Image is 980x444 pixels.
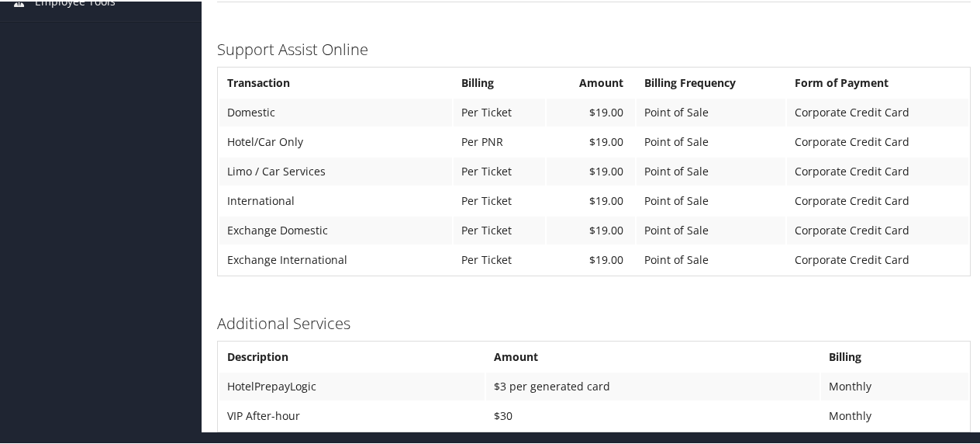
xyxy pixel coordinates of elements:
[637,186,785,213] td: Point of Sale
[547,156,635,184] td: $19.00
[486,401,820,428] td: $30
[454,186,545,213] td: Per Ticket
[821,401,968,428] td: Monthly
[547,245,635,272] td: $19.00
[454,156,545,184] td: Per Ticket
[486,371,820,399] td: $3 per generated card
[547,97,635,125] td: $19.00
[219,371,485,399] td: HotelPrepayLogic
[219,215,452,243] td: Exchange Domestic
[454,127,545,154] td: Per PNR
[821,342,968,369] th: Billing
[637,245,785,272] td: Point of Sale
[547,127,635,154] td: $19.00
[217,311,971,333] h3: Additional Services
[637,156,785,184] td: Point of Sale
[219,342,485,369] th: Description
[547,215,635,243] td: $19.00
[637,68,785,95] th: Billing Frequency
[219,156,452,184] td: Limo / Car Services
[547,186,635,213] td: $19.00
[454,68,545,95] th: Billing
[787,68,968,95] th: Form of Payment
[486,342,820,369] th: Amount
[219,127,452,154] td: Hotel/Car Only
[787,245,968,272] td: Corporate Credit Card
[637,97,785,125] td: Point of Sale
[219,68,452,95] th: Transaction
[454,215,545,243] td: Per Ticket
[219,186,452,213] td: International
[637,127,785,154] td: Point of Sale
[454,245,545,272] td: Per Ticket
[219,401,485,428] td: VIP After-hour
[787,215,968,243] td: Corporate Credit Card
[547,68,635,95] th: Amount
[219,245,452,272] td: Exchange International
[219,97,452,125] td: Domestic
[787,186,968,213] td: Corporate Credit Card
[637,215,785,243] td: Point of Sale
[821,371,968,399] td: Monthly
[787,156,968,184] td: Corporate Credit Card
[787,127,968,154] td: Corporate Credit Card
[787,97,968,125] td: Corporate Credit Card
[454,97,545,125] td: Per Ticket
[217,37,971,59] h3: Support Assist Online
